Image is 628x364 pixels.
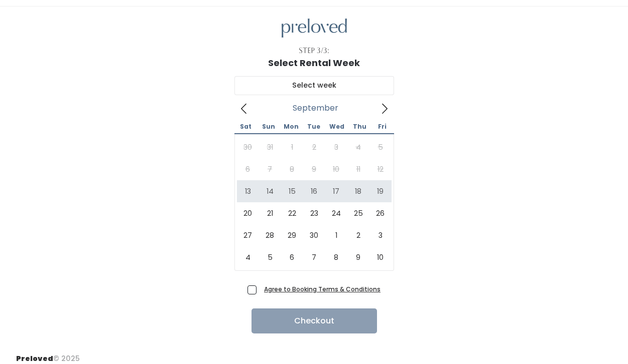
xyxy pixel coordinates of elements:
[237,180,259,202] span: September 13, 2025
[371,124,394,130] span: Fri
[252,308,377,333] button: Checkout
[325,246,347,268] span: October 8, 2025
[280,124,302,130] span: Mon
[347,246,369,268] span: October 9, 2025
[325,224,347,246] span: October 1, 2025
[259,202,281,224] span: September 21, 2025
[16,345,80,364] div: © 2025
[369,202,392,224] span: September 26, 2025
[281,180,303,202] span: September 15, 2025
[369,180,392,202] span: September 19, 2025
[268,58,360,68] h1: Select Rental Week
[264,285,381,293] a: Agree to Booking Terms & Conditions
[259,246,281,268] span: October 5, 2025
[325,180,347,202] span: September 17, 2025
[293,106,338,110] span: September
[347,202,369,224] span: September 25, 2025
[281,224,303,246] span: September 29, 2025
[237,202,259,224] span: September 20, 2025
[325,202,347,224] span: September 24, 2025
[347,180,369,202] span: September 18, 2025
[281,202,303,224] span: September 22, 2025
[16,353,53,363] span: Preloved
[303,124,325,130] span: Tue
[259,180,281,202] span: September 14, 2025
[281,246,303,268] span: October 6, 2025
[303,246,325,268] span: October 7, 2025
[347,224,369,246] span: October 2, 2025
[282,19,347,38] img: preloved logo
[237,246,259,268] span: October 4, 2025
[369,246,392,268] span: October 10, 2025
[325,124,348,130] span: Wed
[234,76,394,95] input: Select week
[299,46,329,56] div: Step 3/3:
[257,124,280,130] span: Sun
[237,224,259,246] span: September 27, 2025
[259,224,281,246] span: September 28, 2025
[303,180,325,202] span: September 16, 2025
[234,124,257,130] span: Sat
[303,224,325,246] span: September 30, 2025
[303,202,325,224] span: September 23, 2025
[369,224,392,246] span: October 3, 2025
[348,124,371,130] span: Thu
